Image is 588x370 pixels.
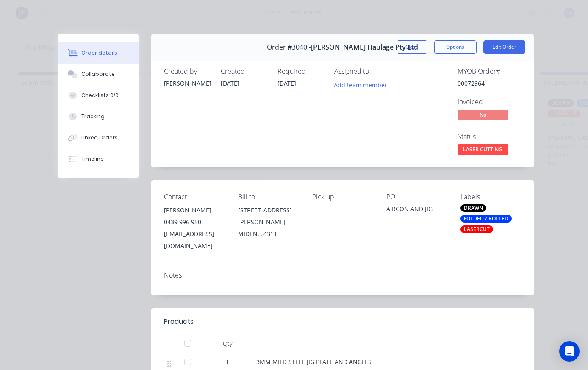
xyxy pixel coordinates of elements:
div: MYOB Order # [458,67,521,75]
div: Created [221,67,267,75]
span: LASER CUTTING [458,144,508,155]
span: No [458,110,508,120]
div: Timeline [81,155,104,163]
div: Collaborate [81,70,115,78]
div: 00072964 [458,79,521,88]
div: Pick up [312,193,373,201]
button: Add team member [329,79,391,90]
div: Labels [460,193,521,201]
div: Checklists 0/0 [81,92,119,99]
div: Assigned to [334,67,419,75]
div: AIRCON AND JIG [386,204,447,216]
button: Collaborate [58,64,139,85]
button: Add team member [334,79,392,90]
span: [DATE] [277,79,296,87]
div: LASERCUT [460,225,493,233]
button: Order details [58,42,139,64]
div: Open Intercom Messenger [559,341,580,362]
div: 0439 996 950 [164,216,225,228]
div: [EMAIL_ADDRESS][DOMAIN_NAME] [164,228,225,252]
span: Order #3040 - [267,43,311,51]
div: Linked Orders [81,134,118,142]
button: Options [434,40,477,54]
div: [PERSON_NAME] [164,204,225,216]
div: MIDEN, , 4311 [238,228,299,240]
div: Created by [164,67,211,75]
span: 3MM MILD STEEL JIG PLATE AND ANGLES [256,358,372,366]
div: PO [386,193,447,201]
div: [PERSON_NAME]0439 996 950[EMAIL_ADDRESS][DOMAIN_NAME] [164,204,225,252]
div: Qty [202,335,253,352]
button: Edit Order [483,40,525,54]
div: [STREET_ADDRESS][PERSON_NAME]MIDEN, , 4311 [238,204,299,240]
div: FOLDED / ROLLED [460,215,512,223]
div: Tracking [81,113,105,120]
div: [STREET_ADDRESS][PERSON_NAME] [238,204,299,228]
button: Tracking [58,106,139,127]
button: Close [397,40,427,54]
span: 1 [226,357,229,366]
button: Checklists 0/0 [58,85,139,106]
div: Products [164,317,194,327]
div: Order details [81,49,117,57]
div: DRAWN [460,204,486,212]
div: Required [277,67,324,75]
span: [PERSON_NAME] Haulage Pty Ltd [311,43,418,51]
div: Status [458,133,521,141]
div: Notes [164,271,521,279]
div: [PERSON_NAME] [164,79,211,88]
span: [DATE] [221,79,239,87]
button: LASER CUTTING [458,144,508,157]
div: Invoiced [458,98,521,106]
button: Linked Orders [58,127,139,148]
div: Bill to [238,193,299,201]
button: Timeline [58,148,139,170]
div: Contact [164,193,225,201]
